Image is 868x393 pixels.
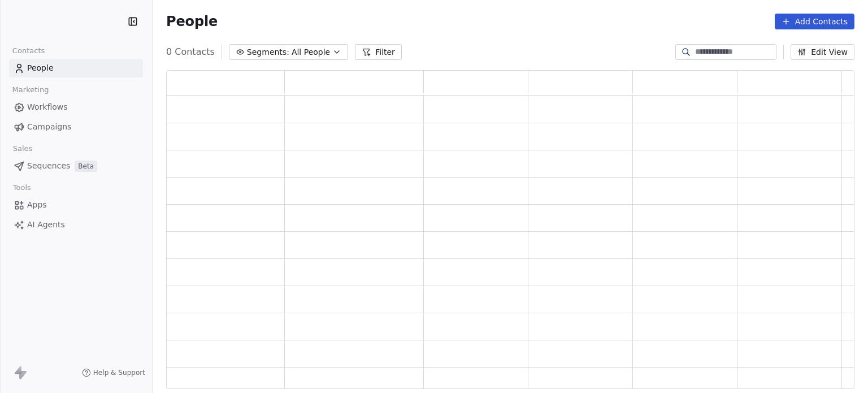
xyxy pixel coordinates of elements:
[27,121,71,133] span: Campaigns
[247,46,289,58] span: Segments:
[9,215,143,234] a: AI Agents
[8,179,36,196] span: Tools
[9,196,143,214] a: Apps
[791,44,854,60] button: Edit View
[292,46,330,58] span: All People
[93,368,145,377] span: Help & Support
[166,45,215,59] span: 0 Contacts
[355,44,402,60] button: Filter
[9,118,143,136] a: Campaigns
[27,62,54,74] span: People
[775,14,854,29] button: Add Contacts
[7,81,54,98] span: Marketing
[82,368,145,377] a: Help & Support
[75,161,97,172] span: Beta
[166,13,218,30] span: People
[27,219,65,231] span: AI Agents
[9,59,143,77] a: People
[8,140,37,157] span: Sales
[27,101,68,113] span: Workflows
[9,157,143,175] a: SequencesBeta
[27,199,47,211] span: Apps
[27,160,70,172] span: Sequences
[7,42,50,59] span: Contacts
[9,98,143,116] a: Workflows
